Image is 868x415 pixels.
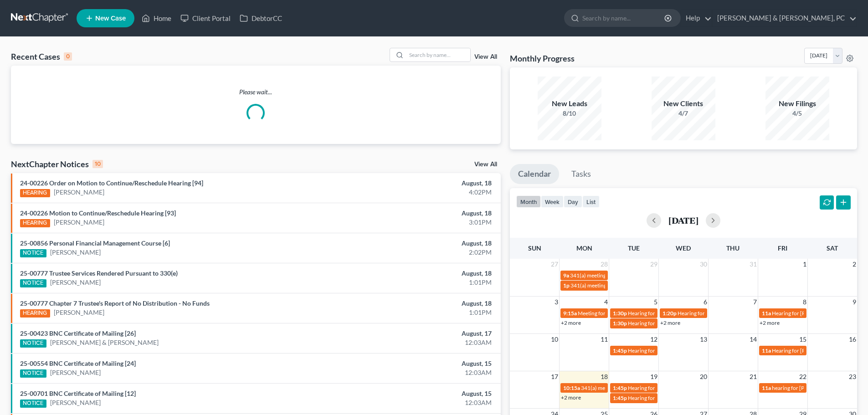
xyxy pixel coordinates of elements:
[340,338,492,347] div: 12:03AM
[852,259,857,270] span: 2
[628,310,747,317] span: Hearing for [PERSON_NAME] & [PERSON_NAME]
[474,54,497,60] a: View All
[340,368,492,377] div: 12:03AM
[340,329,492,338] div: August, 17
[713,10,857,26] a: [PERSON_NAME] & [PERSON_NAME], PC
[703,297,708,307] span: 6
[652,109,715,118] div: 4/7
[563,310,577,317] span: 9:15a
[50,338,159,347] a: [PERSON_NAME] & [PERSON_NAME]
[20,359,136,367] a: 25-00554 BNC Certificate of Mailing [24]
[848,334,857,345] span: 16
[802,259,807,270] span: 1
[340,389,492,398] div: August, 15
[613,347,627,354] span: 1:45p
[699,371,708,382] span: 20
[340,308,492,317] div: 1:01PM
[340,188,492,197] div: 4:02PM
[137,10,176,26] a: Home
[54,218,104,227] a: [PERSON_NAME]
[20,249,46,257] div: NOTICE
[20,219,50,227] div: HEARING
[11,51,72,62] div: Recent Cases
[852,297,857,307] span: 9
[54,188,104,197] a: [PERSON_NAME]
[554,297,559,307] span: 3
[235,10,287,26] a: DebtorCC
[340,218,492,227] div: 3:01PM
[20,269,178,277] a: 25-00777 Trustee Services Rendered Pursuant to 330(e)
[340,398,492,407] div: 12:03AM
[564,195,582,208] button: day
[600,371,609,382] span: 18
[752,297,758,307] span: 7
[798,371,807,382] span: 22
[340,248,492,257] div: 2:02PM
[11,159,103,169] div: NextChapter Notices
[11,87,501,97] p: Please wait...
[340,179,492,188] div: August, 18
[340,269,492,278] div: August, 18
[64,52,72,61] div: 0
[603,297,609,307] span: 4
[340,359,492,368] div: August, 15
[628,320,699,327] span: Hearing for [PERSON_NAME]
[653,297,658,307] span: 5
[510,53,575,64] h3: Monthly Progress
[50,368,101,377] a: [PERSON_NAME]
[762,310,771,317] span: 11a
[340,299,492,308] div: August, 18
[561,319,581,326] a: +2 more
[600,334,609,345] span: 11
[582,195,600,208] button: list
[778,244,787,252] span: Fri
[20,209,176,217] a: 24-00226 Motion to Continue/Reschedule Hearing [93]
[827,244,838,252] span: Sat
[699,334,708,345] span: 13
[550,259,559,270] span: 27
[652,98,715,109] div: New Clients
[762,347,771,354] span: 11a
[538,98,601,109] div: New Leads
[570,282,658,289] span: 341(a) meeting for [PERSON_NAME]
[340,209,492,218] div: August, 18
[95,15,126,22] span: New Case
[20,309,50,318] div: HEARING
[563,384,580,391] span: 10:15a
[802,297,807,307] span: 8
[20,329,136,337] a: 25-00423 BNC Certificate of Mailing [26]
[613,320,627,327] span: 1:30p
[20,179,203,187] a: 24-00226 Order on Motion to Continue/Reschedule Hearing [94]
[660,319,680,326] a: +2 more
[20,389,136,397] a: 25-00701 BNC Certificate of Mailing [12]
[50,398,101,407] a: [PERSON_NAME]
[510,164,559,184] a: Calendar
[628,244,640,252] span: Tue
[570,272,658,279] span: 341(a) meeting for [PERSON_NAME]
[563,272,569,279] span: 9a
[20,369,46,378] div: NOTICE
[663,310,677,317] span: 1:20p
[678,310,797,317] span: Hearing for [PERSON_NAME] & [PERSON_NAME]
[340,278,492,287] div: 1:01PM
[406,48,470,61] input: Search by name...
[699,259,708,270] span: 30
[578,310,649,317] span: Meeting for [PERSON_NAME]
[649,334,658,345] span: 12
[628,384,699,391] span: Hearing for [PERSON_NAME]
[649,371,658,382] span: 19
[765,109,829,118] div: 4/5
[538,109,601,118] div: 8/10
[20,279,46,287] div: NOTICE
[20,339,46,348] div: NOTICE
[20,400,46,408] div: NOTICE
[516,195,541,208] button: month
[749,259,758,270] span: 31
[176,10,235,26] a: Client Portal
[561,394,581,401] a: +2 more
[749,334,758,345] span: 14
[528,244,541,252] span: Sun
[772,310,843,317] span: Hearing for [PERSON_NAME]
[54,308,104,317] a: [PERSON_NAME]
[550,371,559,382] span: 17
